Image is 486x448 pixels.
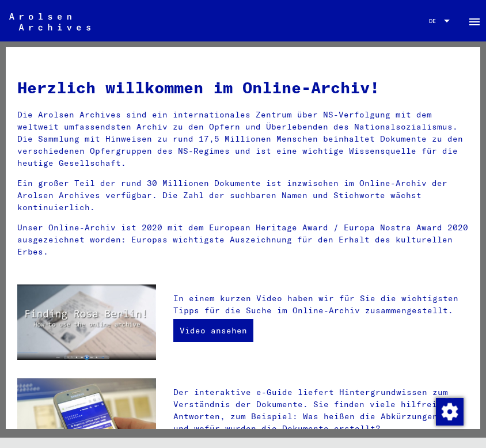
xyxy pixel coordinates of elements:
p: Unser Online-Archiv ist 2020 mit dem European Heritage Award / Europa Nostra Award 2020 ausgezeic... [17,222,469,258]
img: Arolsen_neg.svg [9,13,90,31]
p: In einem kurzen Video haben wir für Sie die wichtigsten Tipps für die Suche im Online-Archiv zusa... [173,293,469,317]
p: Die Arolsen Archives sind ein internationales Zentrum über NS-Verfolgung mit dem weltweit umfasse... [17,109,469,169]
h1: Herzlich willkommen im Online-Archiv! [17,75,469,100]
div: Zustimmung ändern [435,397,463,425]
p: Ein großer Teil der rund 30 Millionen Dokumente ist inzwischen im Online-Archiv der Arolsen Archi... [17,177,469,214]
a: Video ansehen [173,319,253,342]
img: Zustimmung ändern [436,398,464,426]
span: DE [429,18,442,24]
img: video.jpg [17,284,156,360]
button: Toggle sidenav [463,9,486,32]
mat-icon: Side nav toggle icon [468,15,481,29]
p: Der interaktive e-Guide liefert Hintergrundwissen zum Verständnis der Dokumente. Sie finden viele... [173,386,469,435]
